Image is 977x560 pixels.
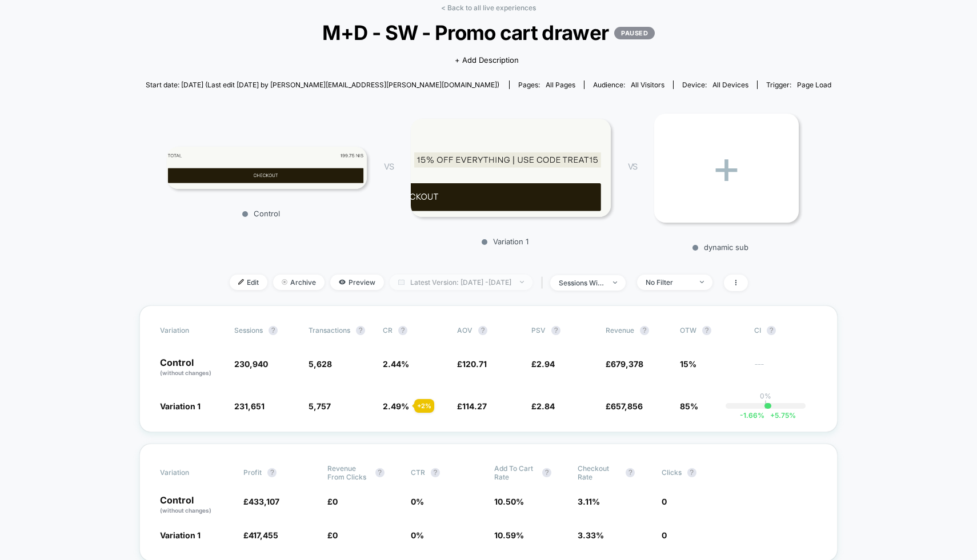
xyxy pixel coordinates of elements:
[384,162,393,171] span: VS
[531,326,546,335] span: PSV
[411,530,424,540] span: 0 %
[383,401,409,411] span: 2.49 %
[520,281,524,283] img: end
[160,495,232,515] p: Control
[457,401,487,411] span: £
[462,359,487,369] span: 120.71
[542,468,551,477] button: ?
[375,468,385,477] button: ?
[551,326,560,335] button: ?
[712,80,748,89] span: all devices
[654,114,799,223] div: +
[648,243,793,252] p: dynamic sub
[405,237,605,246] p: Variation 1
[282,279,287,285] img: end
[160,507,211,514] span: (without changes)
[243,468,262,477] span: Profit
[662,468,682,477] span: Clicks
[531,401,555,411] span: £
[327,464,370,481] span: Revenue From Clicks
[754,361,817,377] span: ---
[455,55,519,66] span: + Add Description
[578,464,620,481] span: Checkout Rate
[234,326,263,335] span: Sessions
[243,530,278,540] span: £
[640,326,649,335] button: ?
[161,209,361,218] p: Control
[702,326,711,335] button: ?
[330,275,384,290] span: Preview
[797,80,831,89] span: Page Load
[273,275,325,290] span: Archive
[441,3,536,12] a: < Back to all live experiences
[760,392,771,400] p: 0%
[578,497,600,506] span: 3.11 %
[180,21,797,45] span: M+D - SW - Promo cart drawer
[700,281,704,283] img: end
[614,27,655,39] p: PAUSED
[578,530,604,540] span: 3.33 %
[431,468,440,477] button: ?
[327,530,338,540] span: £
[613,281,617,284] img: end
[559,279,604,287] div: sessions with impression
[160,464,223,481] span: Variation
[606,359,643,369] span: £
[680,326,743,335] span: OTW
[267,468,277,477] button: ?
[327,497,338,506] span: £
[764,411,796,420] span: 5.75 %
[309,401,331,411] span: 5,757
[249,530,278,540] span: 417,455
[398,326,407,335] button: ?
[234,401,265,411] span: 231,651
[662,530,667,540] span: 0
[764,400,767,409] p: |
[494,497,524,506] span: 10.50 %
[390,275,532,290] span: Latest Version: [DATE] - [DATE]
[767,326,776,335] button: ?
[356,326,365,335] button: ?
[411,119,611,217] img: Variation 1 main
[411,468,425,477] span: CTR
[269,326,278,335] button: ?
[238,279,244,285] img: edit
[673,80,757,89] span: Device:
[766,80,831,89] div: Trigger:
[160,358,223,377] p: Control
[160,369,211,376] span: (without changes)
[546,80,575,89] span: all pages
[478,326,487,335] button: ?
[309,326,350,335] span: Transactions
[457,359,487,369] span: £
[593,80,664,89] div: Audience:
[160,401,201,411] span: Variation 1
[160,530,201,540] span: Variation 1
[167,147,367,189] img: Control main
[536,401,555,411] span: 2.84
[606,401,643,411] span: £
[383,359,409,369] span: 2.44 %
[309,359,332,369] span: 5,628
[628,162,637,171] span: VS
[383,326,393,335] span: CR
[333,530,338,540] span: 0
[770,411,775,420] span: +
[230,275,267,290] span: Edit
[333,497,338,506] span: 0
[538,275,550,291] span: |
[754,326,817,335] span: CI
[234,359,268,369] span: 230,940
[398,279,405,285] img: calendar
[531,359,555,369] span: £
[146,80,499,89] span: Start date: [DATE] (Last edit [DATE] by [PERSON_NAME][EMAIL_ADDRESS][PERSON_NAME][DOMAIN_NAME])
[626,468,635,477] button: ?
[611,359,643,369] span: 679,378
[662,497,667,506] span: 0
[611,401,643,411] span: 657,856
[457,326,473,335] span: AOV
[680,359,696,369] span: 15%
[414,399,434,413] div: + 2 %
[680,401,698,411] span: 85%
[243,497,279,506] span: £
